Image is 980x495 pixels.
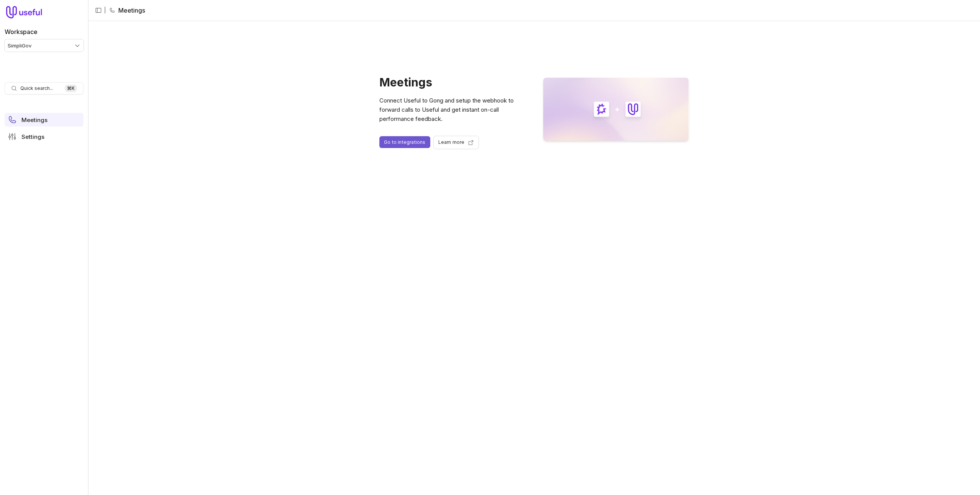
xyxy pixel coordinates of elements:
[65,85,77,92] kbd: ⌘ K
[20,85,53,91] span: Quick search...
[109,6,145,15] li: Meetings
[5,27,38,36] label: Workspace
[379,78,525,87] h1: Meetings
[93,5,104,16] button: Collapse sidebar
[104,6,106,15] span: |
[21,134,44,140] span: Settings
[5,113,83,127] a: Meetings
[379,96,525,124] p: Connect Useful to Gong and setup the webhook to forward calls to Useful and get instant on-call p...
[379,136,430,148] a: Go to integrations
[433,136,479,149] a: Learn more
[21,117,47,123] span: Meetings
[5,130,83,143] a: Settings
